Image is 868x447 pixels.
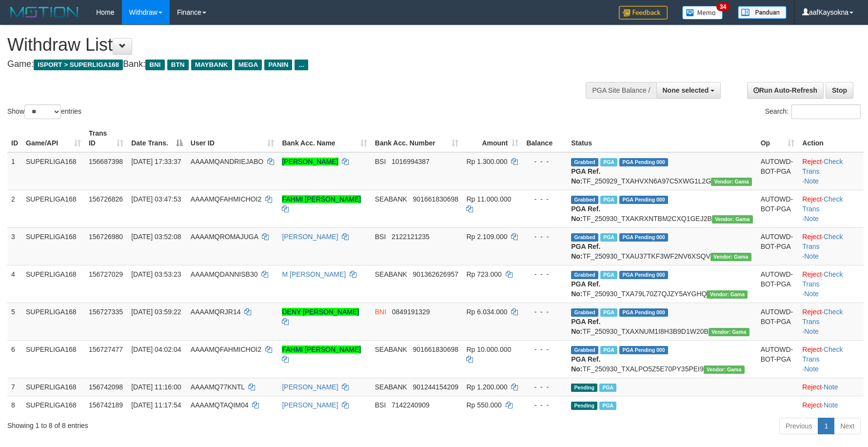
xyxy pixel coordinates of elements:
span: Grabbed [571,158,598,166]
span: Marked by aafheankoy [599,384,616,392]
span: PGA Pending [619,308,668,317]
span: Copy 1016994387 to clipboard [392,158,430,165]
input: Search: [791,104,861,119]
td: SUPERLIGA168 [22,265,85,303]
a: Stop [826,82,853,99]
img: Feedback.jpg [619,6,668,20]
td: AUTOWD-BOT-PGA [757,340,799,378]
span: SEABANK [375,345,407,353]
b: PGA Ref. No: [571,205,600,223]
a: [PERSON_NAME] [282,158,338,165]
a: Check Trans [802,158,843,175]
th: User ID: activate to sort column ascending [187,124,278,152]
span: Marked by aafnonsreyleab [600,308,617,317]
a: DENY [PERSON_NAME] [282,308,359,316]
div: - - - [526,269,563,279]
span: SEABANK [375,270,407,278]
span: [DATE] 17:33:37 [131,158,181,165]
a: Reject [802,345,822,353]
span: [DATE] 03:53:23 [131,270,181,278]
td: 8 [7,396,22,414]
span: Rp 2.109.000 [466,233,507,241]
div: PGA Site Balance / [586,82,656,99]
span: Rp 1.200.000 [466,383,507,391]
th: Balance [522,124,567,152]
label: Search: [765,104,861,119]
td: · · [798,340,864,378]
td: SUPERLIGA168 [22,340,85,378]
span: Vendor URL: https://trx31.1velocity.biz [707,290,748,299]
span: PGA Pending [619,271,668,279]
span: PGA Pending [619,346,668,354]
a: Reject [802,383,822,391]
th: Trans ID: activate to sort column ascending [85,124,127,152]
td: TF_250930_TXA79L70Z7QJZY5AYGHQ [567,265,756,303]
a: Run Auto-Refresh [747,82,824,99]
span: Copy 901244154209 to clipboard [413,383,458,391]
span: AAAAMQRJR14 [191,308,241,316]
span: 156727335 [89,308,123,316]
a: Reject [802,308,822,316]
div: - - - [526,157,563,166]
div: - - - [526,307,563,317]
span: SEABANK [375,195,407,203]
td: · · [798,303,864,340]
span: Vendor URL: https://trx31.1velocity.biz [704,366,745,374]
td: 7 [7,378,22,396]
span: Marked by aafandaneth [600,271,617,279]
span: AAAAMQANDRIEJABO [191,158,263,165]
span: Copy 901362626957 to clipboard [413,270,458,278]
a: Note [804,215,819,223]
td: TF_250930_TXALPO5Z5E70PY35PEI9 [567,340,756,378]
span: Vendor URL: https://trx31.1velocity.biz [711,178,752,186]
a: Check Trans [802,308,843,325]
span: [DATE] 11:16:00 [131,383,181,391]
div: - - - [526,400,563,410]
span: Rp 550.000 [466,401,501,409]
a: [PERSON_NAME] [282,401,338,409]
h4: Game: Bank: [7,60,569,69]
span: PGA Pending [619,158,668,166]
span: PGA Pending [619,196,668,204]
img: MOTION_logo.png [7,5,81,20]
span: [DATE] 11:17:54 [131,401,181,409]
span: BSI [375,233,386,241]
td: SUPERLIGA168 [22,190,85,227]
a: Reject [802,195,822,203]
span: 156726826 [89,195,123,203]
th: Op: activate to sort column ascending [757,124,799,152]
button: None selected [656,82,721,99]
a: M [PERSON_NAME] [282,270,346,278]
a: FAHMI [PERSON_NAME] [282,345,361,353]
span: BSI [375,401,386,409]
div: Showing 1 to 8 of 8 entries [7,417,355,430]
span: [DATE] 03:59:22 [131,308,181,316]
span: Copy 7142240909 to clipboard [392,401,430,409]
span: Copy 901661830698 to clipboard [413,345,458,353]
span: AAAAMQ77KNTL [191,383,245,391]
span: Rp 1.300.000 [466,158,507,165]
td: 5 [7,303,22,340]
td: 1 [7,152,22,190]
td: AUTOWD-BOT-PGA [757,227,799,265]
span: Grabbed [571,196,598,204]
span: Copy 901661830698 to clipboard [413,195,458,203]
span: 156742189 [89,401,123,409]
span: BTN [167,60,189,70]
td: · · [798,265,864,303]
span: Pending [571,384,597,392]
td: 3 [7,227,22,265]
span: BNI [375,308,386,316]
label: Show entries [7,104,81,119]
div: - - - [526,345,563,354]
a: Next [834,418,861,434]
span: Marked by aafandaneth [600,346,617,354]
span: Marked by aafsoycanthlai [600,158,617,166]
span: AAAAMQFAHMICHOI2 [191,195,261,203]
span: ... [295,60,308,70]
a: Check Trans [802,233,843,250]
th: Action [798,124,864,152]
a: Note [804,365,819,373]
a: Note [804,327,819,335]
a: Previous [779,418,818,434]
